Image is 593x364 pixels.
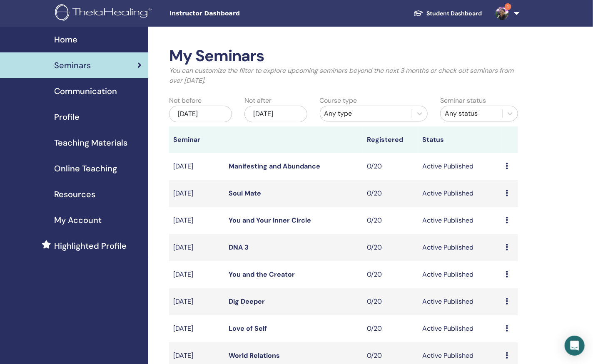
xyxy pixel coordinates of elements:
div: [DATE] [244,106,307,122]
a: Dig Deeper [229,297,265,306]
th: Status [419,126,502,153]
td: Active Published [419,180,502,207]
div: Open Intercom Messenger [565,336,585,356]
td: Active Published [419,315,502,342]
a: DNA 3 [229,243,249,252]
div: Any type [324,109,408,119]
td: Active Published [419,207,502,234]
td: Active Published [419,153,502,180]
td: 0/20 [363,153,419,180]
img: logo.png [55,4,154,23]
td: [DATE] [169,234,224,261]
label: Not before [169,96,202,106]
span: Profile [54,111,80,123]
div: Any status [445,109,498,119]
a: You and the Creator [229,270,295,279]
div: [DATE] [169,106,232,122]
td: 0/20 [363,234,419,261]
td: 0/20 [363,315,419,342]
td: [DATE] [169,315,224,342]
h2: My Seminars [169,47,518,66]
td: 0/20 [363,180,419,207]
img: default.jpg [496,7,509,20]
span: Home [54,33,77,46]
p: You can customize the filter to explore upcoming seminars beyond the next 3 months or check out s... [169,66,518,86]
label: Seminar status [440,96,486,106]
td: [DATE] [169,180,224,207]
td: 0/20 [363,288,419,315]
td: [DATE] [169,207,224,234]
span: Instructor Dashboard [169,9,294,18]
img: graduation-cap-white.svg [414,10,424,17]
a: Student Dashboard [407,6,489,21]
td: 0/20 [363,207,419,234]
th: Seminar [169,126,224,153]
a: You and Your Inner Circle [229,216,311,225]
td: 0/20 [363,261,419,288]
th: Registered [363,126,419,153]
span: Resources [54,188,95,201]
td: [DATE] [169,261,224,288]
span: Online Teaching [54,162,117,175]
td: Active Published [419,234,502,261]
span: Communication [54,85,117,97]
label: Not after [244,96,272,106]
span: Highlighted Profile [54,240,127,252]
span: Seminars [54,59,91,72]
td: [DATE] [169,288,224,315]
a: Manifesting and Abundance [229,162,320,171]
label: Course type [320,96,357,106]
td: Active Published [419,261,502,288]
a: World Relations [229,351,280,360]
td: Active Published [419,288,502,315]
a: Love of Self [229,324,267,333]
span: My Account [54,214,102,226]
span: 1 [505,3,511,10]
a: Soul Mate [229,189,261,198]
td: [DATE] [169,153,224,180]
span: Teaching Materials [54,136,127,149]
